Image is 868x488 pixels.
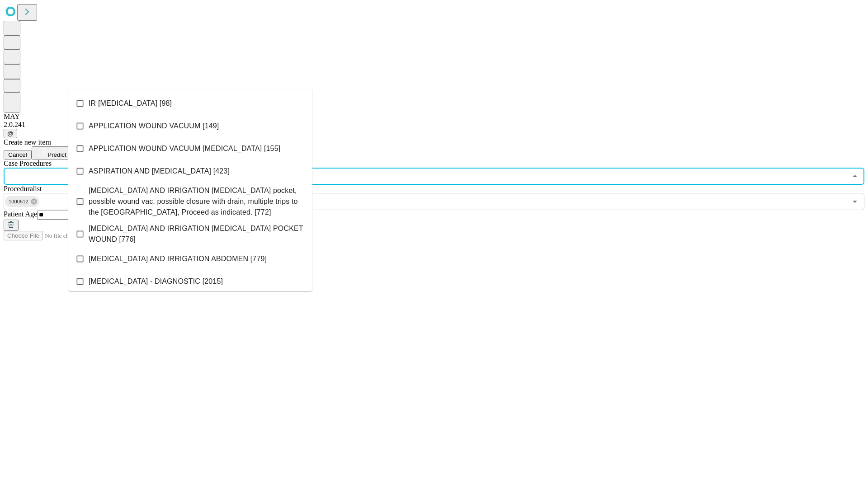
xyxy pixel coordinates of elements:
span: [MEDICAL_DATA] AND IRRIGATION ABDOMEN [779] [89,253,267,264]
span: Proceduralist [4,185,42,192]
span: Predict [47,151,66,158]
span: Create new item [4,138,51,146]
span: IR [MEDICAL_DATA] [98] [89,98,172,109]
div: 1000512 [5,196,39,207]
span: 1000512 [5,197,32,207]
span: APPLICATION WOUND VACUUM [MEDICAL_DATA] [155] [89,143,280,154]
button: Close [849,170,861,183]
span: ASPIRATION AND [MEDICAL_DATA] [423] [89,166,230,177]
div: 2.0.241 [4,121,864,129]
button: Predict [32,146,73,160]
span: [MEDICAL_DATA] AND IRRIGATION [MEDICAL_DATA] pocket, possible wound vac, possible closure with dr... [89,185,305,218]
span: Patient Age [4,210,37,218]
button: Cancel [4,150,32,160]
span: [MEDICAL_DATA] - DIAGNOSTIC [2015] [89,276,223,287]
button: @ [4,129,17,138]
button: Open [849,195,861,208]
span: @ [7,130,14,137]
span: Cancel [8,151,27,158]
span: APPLICATION WOUND VACUUM [149] [89,121,219,131]
div: MAY [4,113,864,121]
span: [MEDICAL_DATA] AND IRRIGATION [MEDICAL_DATA] POCKET WOUND [776] [89,223,305,245]
span: Scheduled Procedure [4,160,52,167]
